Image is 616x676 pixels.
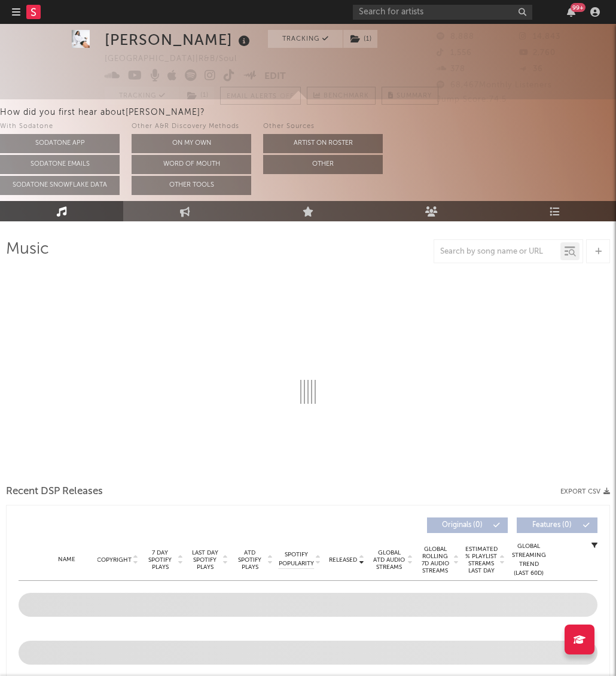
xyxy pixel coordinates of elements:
[264,69,286,84] button: Edit
[382,87,438,105] button: Summary
[437,96,507,103] span: Jump Score: 74.5
[437,65,465,73] span: 378
[519,65,543,73] span: 36
[437,49,472,57] span: 1,556
[427,517,508,533] button: Originals(0)
[180,87,214,105] button: (1)
[524,522,580,529] span: Features ( 0 )
[397,93,432,99] span: Summary
[519,49,556,57] span: 2,760
[435,522,490,529] span: Originals ( 0 )
[329,556,357,564] span: Released
[42,555,92,564] div: Name
[268,30,343,48] button: Tracking
[132,155,251,174] button: Word Of Mouth
[263,134,383,153] button: Artist on Roster
[179,87,215,105] span: ( 1 )
[324,89,369,103] span: Benchmark
[132,134,251,153] button: On My Own
[419,546,452,574] span: Global Rolling 7D Audio Streams
[105,30,253,50] div: [PERSON_NAME]
[434,247,560,257] input: Search by song name or URL
[571,3,585,12] div: 99 +
[343,30,377,48] button: (1)
[373,549,405,571] span: Global ATD Audio Streams
[279,550,314,568] span: Spotify Popularity
[353,5,532,20] input: Search for artists
[234,549,266,571] span: ATD Spotify Plays
[220,87,301,105] button: Email AlertsOff
[560,488,610,495] button: Export CSV
[105,87,179,105] button: Tracking
[6,485,103,499] span: Recent DSP Releases
[280,93,294,100] em: Off
[511,542,547,578] div: Global Streaming Trend (Last 60D)
[517,517,597,533] button: Features(0)
[263,120,383,134] div: Other Sources
[263,155,383,174] button: Other
[465,546,498,574] span: Estimated % Playlist Streams Last Day
[437,81,552,89] span: 68,467 Monthly Listeners
[567,7,575,17] button: 99+
[189,549,221,571] span: Last Day Spotify Plays
[132,176,251,195] button: Other Tools
[144,549,176,571] span: 7 Day Spotify Plays
[132,120,251,134] div: Other A&R Discovery Methods
[307,87,376,105] a: Benchmark
[105,52,251,66] div: [GEOGRAPHIC_DATA] | R&B/Soul
[519,33,560,41] span: 14,843
[437,33,474,41] span: 8,888
[343,30,378,48] span: ( 1 )
[97,556,132,564] span: Copyright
